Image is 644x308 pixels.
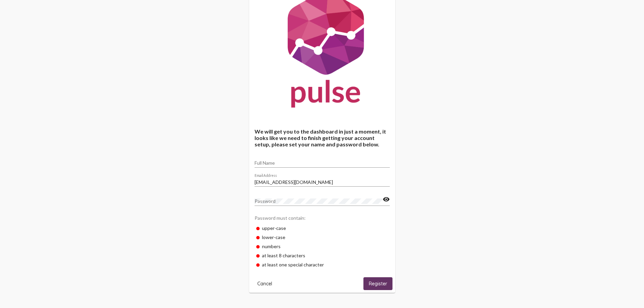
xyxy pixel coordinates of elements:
[257,281,272,287] span: Cancel
[255,242,390,251] div: numbers
[255,223,390,233] div: upper-case
[255,233,390,242] div: lower-case
[363,277,392,290] button: Register
[255,128,390,147] h4: We will get you to the dashboard in just a moment, it looks like we need to finish getting your a...
[252,277,278,290] button: Cancel
[255,251,390,260] div: at least 8 characters
[255,212,390,223] div: Password must contain:
[383,195,390,204] mat-icon: visibility
[255,260,390,269] div: at least one special character
[369,281,387,287] span: Register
